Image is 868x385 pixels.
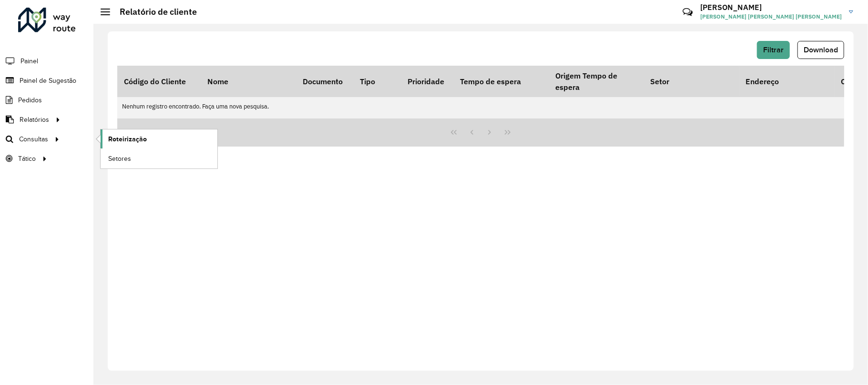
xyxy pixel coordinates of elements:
th: Origem Tempo de espera [549,66,644,97]
span: Pedidos [18,95,42,105]
span: Consultas [19,134,48,144]
span: Download [804,46,838,54]
span: Tático [18,154,36,164]
a: Roteirização [101,129,217,148]
th: Endereço [739,66,835,97]
button: Download [797,41,844,59]
th: Documento [296,66,353,97]
span: Relatórios [20,115,49,125]
span: [PERSON_NAME] [PERSON_NAME] [PERSON_NAME] [700,12,842,21]
span: Painel [20,56,38,66]
a: Setores [101,149,217,168]
span: Setores [108,154,131,164]
span: Painel de Sugestão [20,76,76,86]
span: Filtrar [763,46,784,54]
th: Prioridade [401,66,453,97]
button: Filtrar [757,41,790,59]
span: Roteirização [108,134,147,144]
th: Tipo [353,66,401,97]
th: Nome [201,66,296,97]
h2: Relatório de cliente [110,7,197,17]
th: Setor [644,66,739,97]
a: Contato Rápido [677,2,698,22]
th: Tempo de espera [453,66,549,97]
th: Código do Cliente [117,66,201,97]
h3: [PERSON_NAME] [700,3,842,12]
